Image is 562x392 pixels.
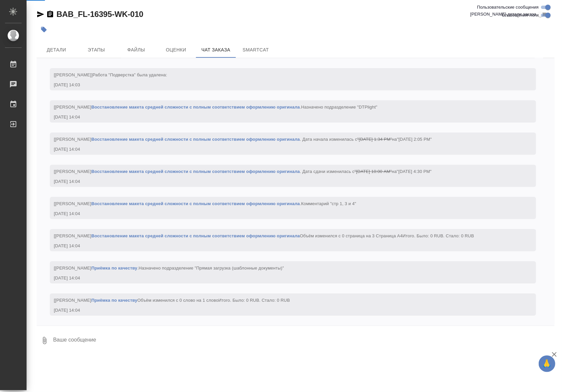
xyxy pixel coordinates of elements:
button: Добавить тэг [37,22,51,37]
span: [[PERSON_NAME] Объём изменился с 0 слово на 1 слово [54,298,290,303]
span: [[PERSON_NAME] . Дата сдачи изменилась с на [54,169,432,174]
span: [[PERSON_NAME] . [54,105,377,110]
div: [DATE] 14:04 [54,243,513,249]
a: BAB_FL-16395-WK-010 [56,10,143,19]
span: [[PERSON_NAME]] [54,72,167,77]
a: Восстановление макета средней сложности с полным соответствием оформлению оригинала [91,105,300,110]
span: Оповещения-логи [502,12,539,19]
span: Итого. Было: 0 RUB. Стало: 0 RUB [403,233,474,238]
div: [DATE] 14:04 [54,307,513,314]
span: Чат заказа [200,46,232,54]
div: [DATE] 14:04 [54,114,513,120]
a: Приёмка по качеству [91,266,138,271]
span: Назначено подразделение "DTPlight" [301,105,378,110]
span: [[PERSON_NAME] . [54,266,284,271]
div: [DATE] 14:04 [54,275,513,281]
span: "[DATE] 2:05 PM" [397,137,432,142]
span: Назначено подразделение "Прямая загрузка (шаблонные документы)" [139,266,284,271]
span: [PERSON_NAME] детали заказа [470,11,536,18]
div: [DATE] 14:04 [54,146,513,153]
span: "[DATE] 10:00 AM" [355,169,392,174]
span: Детали [41,46,72,54]
span: "[DATE] 4:30 PM" [397,169,432,174]
a: Восстановление макета средней сложности с полным соответствием оформлению оригинала [91,137,300,142]
span: Работа "Подверстка" была удалена: [93,72,167,77]
span: [[PERSON_NAME] Объём изменился с 0 страница на 3 Страница А4 [54,233,474,238]
span: Оценки [160,46,192,54]
span: [[PERSON_NAME] . [54,201,356,206]
span: Файлы [120,46,152,54]
span: 🙏 [541,357,553,371]
span: "[DATE] 1:34 PM" [357,137,392,142]
span: Комментарий "стр 1, 3 и 4" [301,201,356,206]
div: [DATE] 14:04 [54,178,513,185]
button: 🙏 [539,355,555,372]
span: Пользовательские сообщения [477,4,539,11]
a: Восстановление макета средней сложности с полным соответствием оформлению оригинала [91,169,300,174]
span: Итого. Было: 0 RUB. Стало: 0 RUB [219,298,290,303]
span: SmartCat [240,46,272,54]
a: Приёмка по качеству [91,298,138,303]
a: Восстановление макета средней сложности с полным соответствием оформлению оригинала [91,201,300,206]
span: Этапы [80,46,112,54]
button: Скопировать ссылку [46,10,54,18]
a: Восстановление макета средней сложности с полным соответствием оформлению оригинала [91,233,300,238]
span: [[PERSON_NAME] . Дата начала изменилась с на [54,137,432,142]
div: [DATE] 14:04 [54,210,513,217]
div: [DATE] 14:03 [54,82,513,88]
button: Скопировать ссылку для ЯМессенджера [37,10,45,18]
